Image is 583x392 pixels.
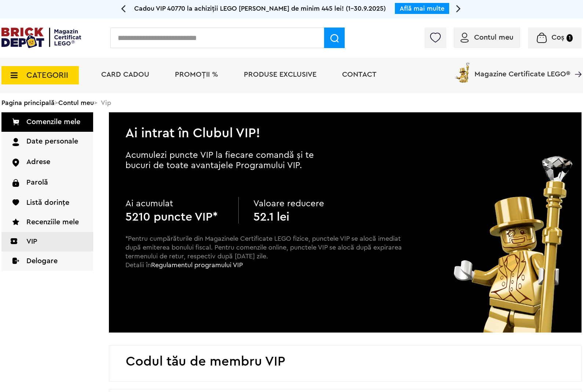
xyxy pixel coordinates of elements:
span: Contul meu [474,34,513,41]
a: Recenziile mele [1,213,93,232]
span: Coș [551,34,564,41]
small: 1 [566,34,573,42]
a: Adrese [1,152,93,173]
a: Regulamentul programului VIP [151,262,243,268]
span: CATEGORII [26,71,68,79]
span: Cadou VIP 40770 la achiziții LEGO [PERSON_NAME] de minim 445 lei! (1-30.9.2025) [134,5,386,12]
a: Parolă [1,173,93,193]
b: 5210 puncte VIP* [125,211,218,223]
a: VIP [1,232,93,251]
p: *Pentru cumpărăturile din Magazinele Certificate LEGO fizice, punctele VIP se alocă imediat după ... [125,234,403,283]
img: vip_page_image [446,156,582,333]
a: Pagina principală [1,99,55,106]
a: Află mai multe [400,5,444,12]
a: Listă dorințe [1,193,93,213]
p: Acumulezi puncte VIP la fiecare comandă și te bucuri de toate avantajele Programului VIP. [125,150,338,171]
h2: Codul tău de membru VIP [126,355,285,368]
a: Contul meu [58,99,94,106]
a: Magazine Certificate LEGO® [570,61,582,68]
div: > > Vip [1,93,582,112]
p: Valoare reducere [253,197,352,210]
a: Produse exclusive [244,71,316,78]
a: Card Cadou [101,71,149,78]
a: PROMOȚII % [175,71,218,78]
a: Date personale [1,132,93,152]
a: Contul meu [461,34,513,41]
a: Contact [342,71,377,78]
h2: Ai intrat în Clubul VIP! [109,112,582,140]
p: Ai acumulat [125,197,224,210]
a: Comenzile mele [1,112,93,132]
span: Magazine Certificate LEGO® [474,61,570,78]
b: 52.1 lei [253,211,289,223]
a: Delogare [1,251,93,271]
